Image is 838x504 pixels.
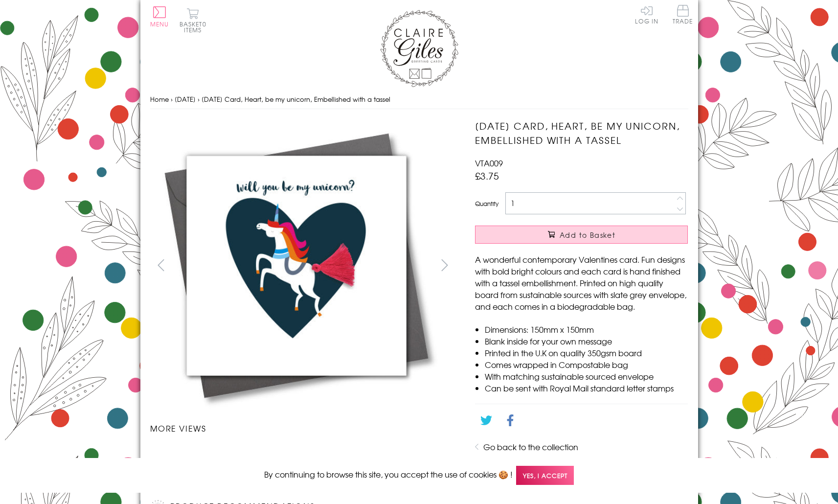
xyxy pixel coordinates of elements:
[150,444,226,465] li: Carousel Page 1 (Current Slide)
[150,94,169,104] a: Home
[485,323,688,335] li: Dimensions: 150mm x 150mm
[150,6,169,27] button: Menu
[455,119,749,412] img: Valentine's Day Card, Heart, be my unicorn, Embellished with a tassel
[475,119,688,147] h1: [DATE] Card, Heart, be my unicorn, Embellished with a tassel
[475,169,499,183] span: £3.75
[264,456,265,456] img: Valentine's Day Card, Heart, be my unicorn, Embellished with a tassel
[485,359,688,370] li: Comes wrapped in Compostable bag
[303,444,379,465] li: Carousel Page 3
[417,456,418,456] img: Valentine's Day Card, Heart, be my unicorn, Embellished with a tassel
[485,347,688,359] li: Printed in the U.K on quality 350gsm board
[560,230,615,240] span: Add to Basket
[475,199,498,208] label: Quantity
[150,119,443,412] img: Valentine's Day Card, Heart, be my unicorn, Embellished with a tassel
[171,94,173,104] span: ›
[226,444,303,465] li: Carousel Page 2
[184,20,206,34] span: 0 items
[475,253,688,312] p: A wonderful contemporary Valentines card. Fun designs with bold bright colours and each card is h...
[516,466,574,485] span: Yes, I accept
[202,94,390,104] span: [DATE] Card, Heart, be my unicorn, Embellished with a tassel
[150,444,456,465] ul: Carousel Pagination
[175,94,196,104] a: [DATE]
[150,20,169,28] span: Menu
[433,254,455,276] button: next
[483,441,578,453] a: Go back to the collection
[485,335,688,347] li: Blank inside for your own message
[673,5,693,26] a: Trade
[379,444,455,465] li: Carousel Page 4
[150,90,688,110] nav: breadcrumbs
[150,254,172,276] button: prev
[198,94,200,104] span: ›
[475,226,688,244] button: Add to Basket
[485,382,688,394] li: Can be sent with Royal Mail standard letter stamps
[635,5,658,24] a: Log In
[380,10,458,87] img: Claire Giles Greetings Cards
[341,456,341,456] img: Valentine's Day Card, Heart, be my unicorn, Embellished with a tassel
[485,370,688,382] li: With matching sustainable sourced envelope
[188,456,188,456] img: Valentine's Day Card, Heart, be my unicorn, Embellished with a tassel
[673,5,693,24] span: Trade
[150,422,456,434] h3: More views
[475,157,503,169] span: VTA009
[180,8,206,33] button: Basket0 items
